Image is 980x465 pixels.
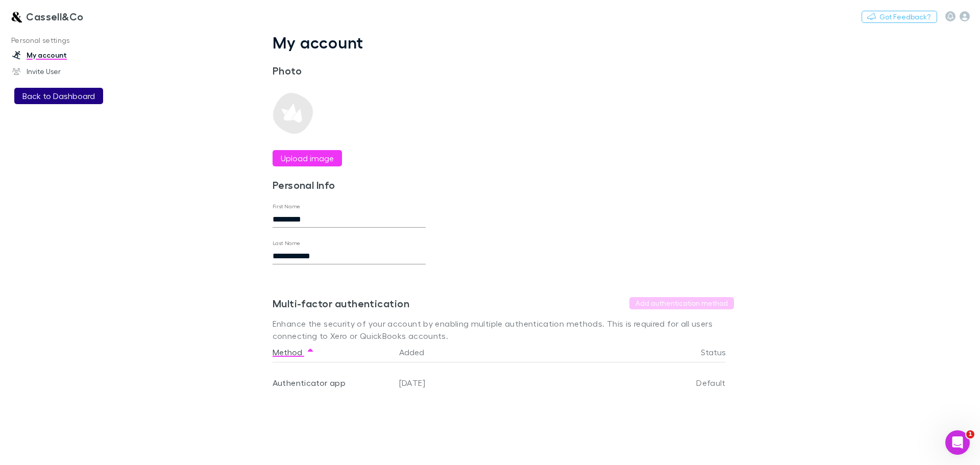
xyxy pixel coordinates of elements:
button: Method [273,342,314,362]
span: 1 [966,430,974,438]
div: Authenticator app [273,362,391,403]
label: Last Name [273,239,301,247]
h3: Multi-factor authentication [273,297,409,309]
h3: Personal Info [273,179,426,191]
button: Add authentication method [629,297,734,309]
button: Upload image [273,150,342,166]
h3: Cassell&Co [26,10,84,22]
div: [DATE] [395,362,634,403]
button: Got Feedback? [862,11,937,23]
img: Preview [273,93,313,134]
img: Cassell&Co's Logo [10,10,22,22]
a: Invite User [2,63,138,80]
label: First Name [273,203,301,210]
iframe: Intercom live chat [945,430,970,455]
button: Status [701,342,738,362]
a: My account [2,47,138,63]
div: Default [634,362,726,403]
h3: Photo [273,64,426,77]
p: Personal settings [2,34,138,47]
a: Cassell&Co [4,4,90,29]
button: Back to Dashboard [14,88,103,104]
button: Added [399,342,436,362]
p: Enhance the security of your account by enabling multiple authentication methods. This is require... [273,317,734,342]
h1: My account [273,33,734,52]
label: Upload image [281,152,334,164]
